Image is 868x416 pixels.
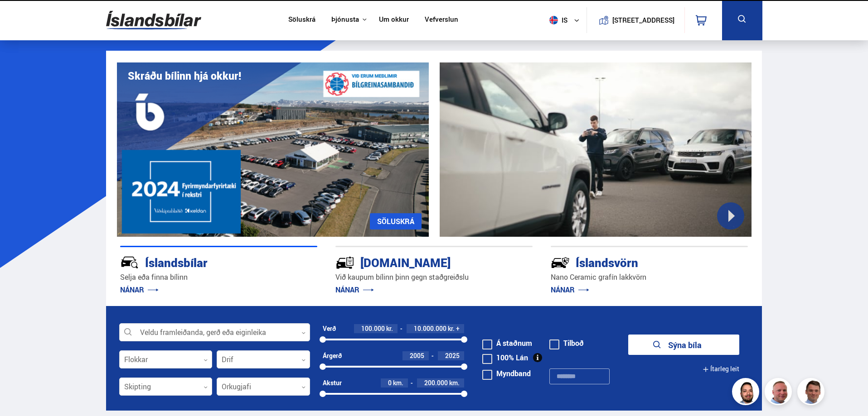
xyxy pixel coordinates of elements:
[120,272,317,282] p: Selja eða finna bílinn
[120,253,139,272] img: JRvxyua_JYH6wB4c.svg
[482,354,528,361] label: 100% Lán
[616,16,671,24] button: [STREET_ADDRESS]
[628,335,739,355] button: Sýna bíla
[288,15,315,25] a: Söluskrá
[551,272,748,282] p: Nano Ceramic grafín lakkvörn
[445,351,460,360] span: 2025
[335,253,354,272] img: tr5P-W3DuiFaO7aO.svg
[482,370,531,377] label: Myndband
[410,351,424,360] span: 2005
[106,5,201,35] img: G0Ugv5HjCgRt.svg
[592,7,679,33] a: [STREET_ADDRESS]
[379,15,409,25] a: Um okkur
[766,379,793,406] img: siFngHWaQ9KaOqBr.png
[323,352,342,359] div: Árgerð
[335,285,374,295] a: NÁNAR
[549,339,584,347] label: Tilboð
[551,285,589,295] a: NÁNAR
[448,325,455,332] span: kr.
[546,16,568,24] span: is
[361,324,385,333] span: 100.000
[128,70,241,82] h1: Skráðu bílinn hjá okkur!
[414,324,446,333] span: 10.000.000
[117,62,429,237] img: eKx6w-_Home_640_.png
[703,359,739,379] button: Ítarleg leit
[551,253,570,272] img: -Svtn6bYgwAsiwNX.svg
[551,254,716,270] div: Íslandsvörn
[386,325,393,332] span: kr.
[449,379,460,387] span: km.
[370,213,422,230] a: SÖLUSKRÁ
[799,379,826,406] img: FbJEzSuNWCJXmdc-.webp
[323,325,336,332] div: Verð
[456,325,460,332] span: +
[120,285,159,295] a: NÁNAR
[335,272,533,282] p: Við kaupum bílinn þinn gegn staðgreiðslu
[549,16,558,24] img: svg+xml;base64,PHN2ZyB4bWxucz0iaHR0cDovL3d3dy53My5vcmcvMjAwMC9zdmciIHdpZHRoPSI1MTIiIGhlaWdodD0iNT...
[424,378,448,387] span: 200.000
[323,379,342,387] div: Akstur
[546,7,587,33] button: is
[425,15,458,25] a: Vefverslun
[120,254,285,270] div: Íslandsbílar
[335,254,500,270] div: [DOMAIN_NAME]
[393,379,403,387] span: km.
[482,339,532,347] label: Á staðnum
[388,378,392,387] span: 0
[733,379,761,406] img: nhp88E3Fdnt1Opn2.png
[331,15,359,24] button: Þjónusta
